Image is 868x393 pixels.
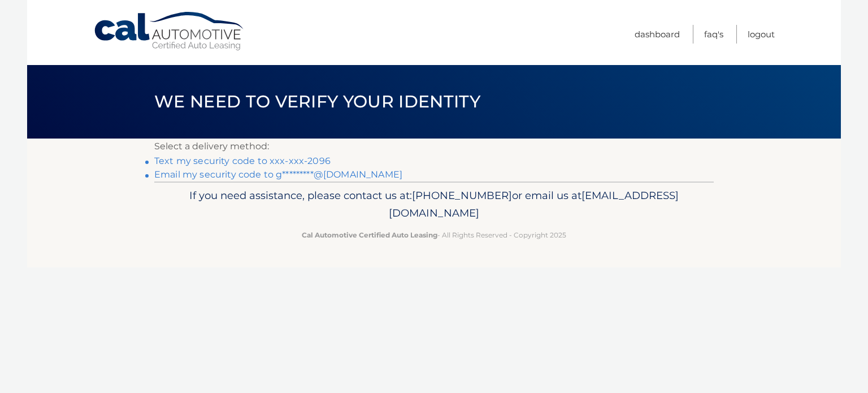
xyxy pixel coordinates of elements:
a: Dashboard [635,25,680,44]
a: Logout [748,25,775,44]
p: Select a delivery method: [154,139,714,154]
a: FAQ's [704,25,723,44]
a: Text my security code to xxx-xxx-2096 [154,156,331,166]
strong: Cal Automotive Certified Auto Leasing [302,231,437,239]
p: If you need assistance, please contact us at: or email us at [162,187,706,223]
span: [PHONE_NUMBER] [412,189,512,202]
p: - All Rights Reserved - Copyright 2025 [162,229,706,241]
a: Email my security code to g*********@[DOMAIN_NAME] [154,169,402,180]
span: We need to verify your identity [154,91,480,112]
a: Cal Automotive [93,11,246,51]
